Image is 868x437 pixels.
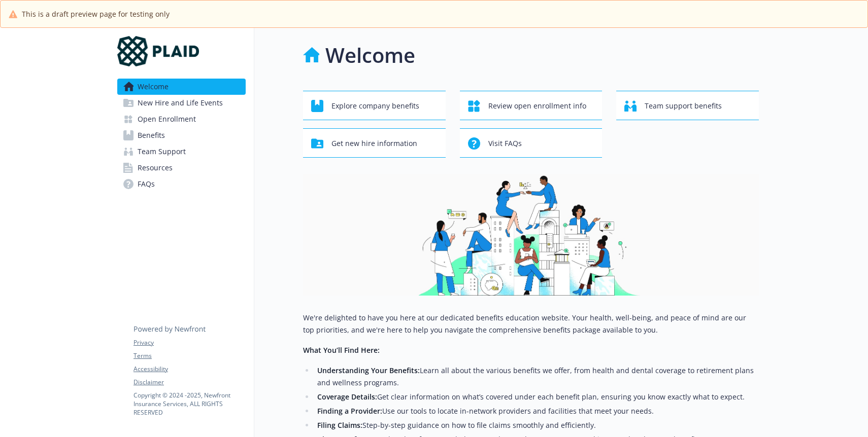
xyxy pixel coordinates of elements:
[22,9,170,19] span: This is a draft preview page for testing only
[133,365,245,374] a: Accessibility
[117,79,246,95] a: Welcome
[117,111,246,127] a: Open Enrollment
[317,420,362,430] strong: Filing Claims:
[133,391,245,417] p: Copyright © 2024 - 2025 , Newfront Insurance Services, ALL RIGHTS RESERVED
[138,160,173,176] span: Resources
[133,378,245,387] a: Disclaimer
[317,366,420,375] strong: Understanding Your Benefits:
[133,338,245,347] a: Privacy
[317,392,377,402] strong: Coverage Details:
[117,127,246,143] a: Benefits
[325,40,415,70] h1: Welcome
[314,405,759,417] li: Use our tools to locate in-network providers and facilities that meet your needs.
[303,312,759,336] p: We're delighted to have you here at our dedicated benefits education website. Your health, well-b...
[488,134,522,153] span: Visit FAQs
[138,176,155,192] span: FAQs
[117,143,246,160] a: Team Support
[460,91,603,120] button: Review open enrollment info
[331,134,417,153] span: Get new hire information
[317,406,382,416] strong: Finding a Provider:
[138,95,223,111] span: New Hire and Life Events
[616,91,759,120] button: Team support benefits
[314,391,759,403] li: Get clear information on what’s covered under each benefit plan, ensuring you know exactly what t...
[460,128,603,158] button: Visit FAQs
[138,143,186,160] span: Team Support
[117,176,246,192] a: FAQs
[117,95,246,111] a: New Hire and Life Events
[303,128,446,158] button: Get new hire information
[645,96,722,116] span: Team support benefits
[314,365,759,389] li: Learn all about the various benefits we offer, from health and dental coverage to retirement plan...
[488,96,586,116] span: Review open enrollment info
[331,96,419,116] span: Explore company benefits
[303,174,759,296] img: overview page banner
[117,160,246,176] a: Resources
[303,345,380,355] strong: What You’ll Find Here:
[314,419,759,431] li: Step-by-step guidance on how to file claims smoothly and efficiently.
[138,111,196,127] span: Open Enrollment
[138,79,169,95] span: Welcome
[133,351,245,360] a: Terms
[138,127,165,143] span: Benefits
[303,91,446,120] button: Explore company benefits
